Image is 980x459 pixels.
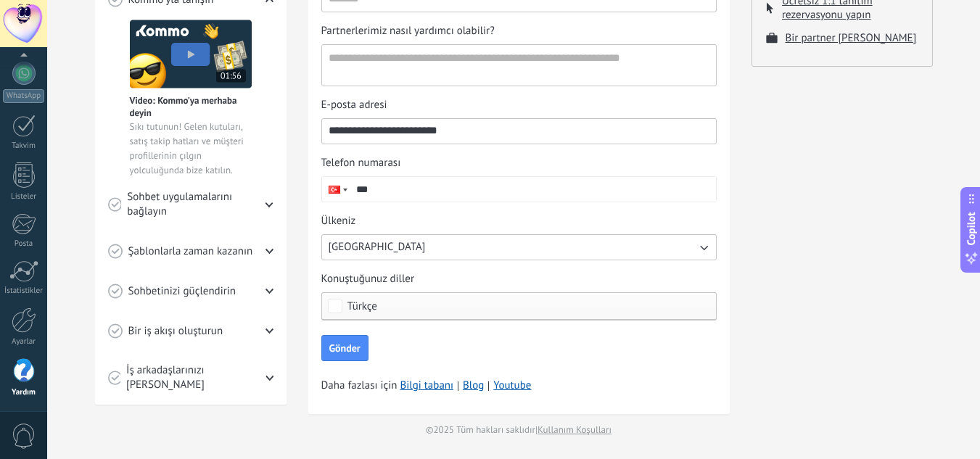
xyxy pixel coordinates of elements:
span: © 2025 Tüm hakları saklıdır | [426,423,612,437]
div: Ayarlar [3,337,45,347]
a: Youtube [493,379,531,392]
span: Copilot [964,212,979,245]
span: Video: Kommo'ya merhaba deyin [130,94,252,119]
span: Sohbet uygulamalarını bağlayın [127,190,265,219]
span: İş arkadaşlarınızı [PERSON_NAME] [126,363,266,392]
textarea: Partnerlerimiz nasıl yardımcı olabilir? [322,45,713,86]
span: Bir iş akışı oluşturun [128,324,223,339]
input: Telefon numarası [350,177,716,202]
span: Şablonlarla zaman kazanın [128,244,253,259]
button: Gönder [321,335,368,361]
div: Yardım [3,388,45,397]
span: Sıkı tutunun! Gelen kutuları, satış takip hatları ve müşteri profillerinin çılgın yolculuğunda bi... [130,120,252,178]
button: Bir partner [PERSON_NAME] [786,31,917,45]
div: Turkey: + 90 [322,177,350,202]
span: E-posta adresi [321,98,387,112]
a: Bilgi tabanı [400,379,454,393]
div: Posta [3,239,45,249]
span: Türkçe [347,301,377,312]
span: Sohbetinizi güçlendirin [128,284,236,299]
span: Konuştuğunuz diller [321,272,415,286]
img: Meet video [130,20,252,88]
a: Kullanım Koşulları [538,423,612,436]
a: Blog [463,379,484,393]
span: Partnerlerimiz nasıl yardımcı olabilir? [321,24,495,38]
span: Telefon numarası [321,156,401,170]
span: Daha fazlası için [321,379,532,393]
div: İstatistikler [3,286,45,296]
div: WhatsApp [3,89,44,103]
span: Ülkeniz [321,214,356,228]
div: Takvim [3,141,45,151]
span: [GEOGRAPHIC_DATA] [329,240,426,255]
span: Gönder [329,343,361,353]
input: E-posta adresi [322,119,716,142]
div: Listeler [3,192,45,202]
button: Ülkeniz [321,234,717,260]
